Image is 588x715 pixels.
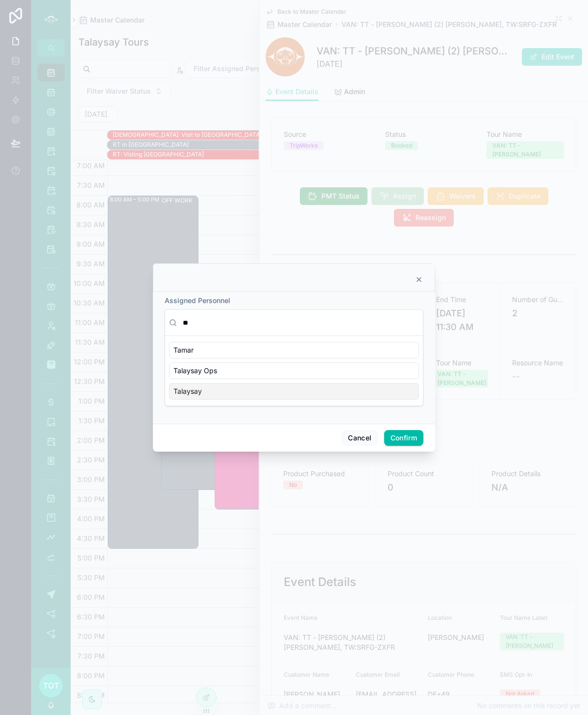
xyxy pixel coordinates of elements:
button: Cancel [342,430,378,446]
button: Confirm [384,430,423,446]
span: Tamar [173,345,194,355]
span: Assigned Personnel [165,296,230,305]
div: Suggestions [165,336,423,406]
span: Talaysay Ops [173,366,217,376]
span: Talaysay [173,386,202,396]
